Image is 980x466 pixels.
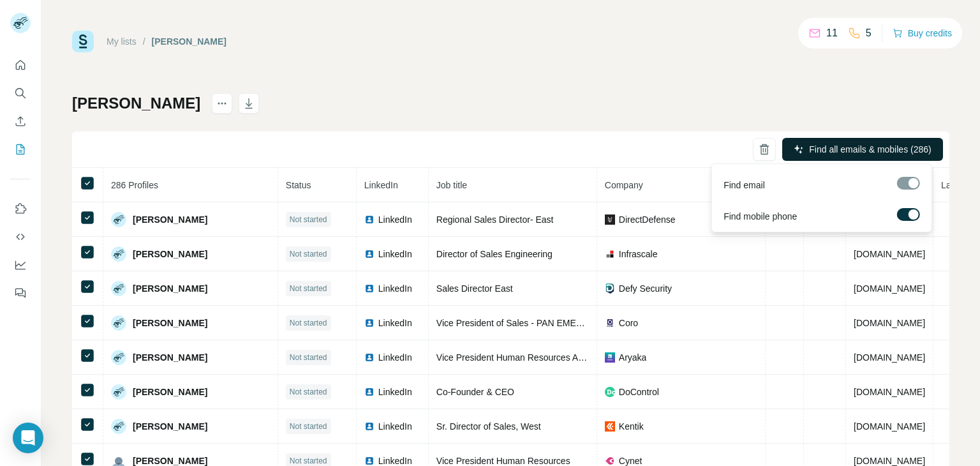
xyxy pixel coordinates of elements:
[619,317,638,329] span: Coro
[72,31,94,52] img: Surfe Logo
[13,423,43,453] div: Open Intercom Messenger
[290,386,327,398] span: Not started
[893,24,952,42] button: Buy credits
[724,179,765,192] span: Find email
[10,54,31,77] button: Quick start
[854,283,925,294] span: [DOMAIN_NAME]
[212,93,232,114] button: actions
[111,246,126,262] img: Avatar
[605,180,643,190] span: Company
[378,386,412,398] span: LinkedIn
[436,456,570,466] span: Vice President Human Resources
[290,248,327,260] span: Not started
[605,249,615,259] img: company-logo
[605,456,615,466] img: company-logo
[10,82,31,105] button: Search
[290,317,327,329] span: Not started
[286,180,311,190] span: Status
[809,143,931,156] span: Find all emails & mobiles (286)
[10,282,31,304] button: Feedback
[436,421,541,432] span: Sr. Director of Sales, West
[290,214,327,225] span: Not started
[854,387,925,397] span: [DOMAIN_NAME]
[605,283,615,294] img: company-logo
[854,318,925,328] span: [DOMAIN_NAME]
[72,93,200,114] h1: [PERSON_NAME]
[111,315,126,331] img: Avatar
[133,282,207,295] span: [PERSON_NAME]
[619,351,647,364] span: Aryaka
[107,36,137,47] a: My lists
[941,180,975,190] span: Landline
[854,421,925,432] span: [DOMAIN_NAME]
[854,456,925,466] span: [DOMAIN_NAME]
[364,214,375,225] img: LinkedIn logo
[378,420,412,433] span: LinkedIn
[364,421,375,432] img: LinkedIn logo
[111,180,158,190] span: 286 Profiles
[605,318,615,328] img: company-logo
[364,456,375,466] img: LinkedIn logo
[605,387,615,397] img: company-logo
[378,282,412,295] span: LinkedIn
[111,384,126,400] img: Avatar
[619,386,659,398] span: DoControl
[436,352,618,363] span: Vice President Human Resources Asia Pacific
[378,351,412,364] span: LinkedIn
[290,352,327,363] span: Not started
[619,248,658,260] span: Infrascale
[436,180,467,190] span: Job title
[133,248,207,260] span: [PERSON_NAME]
[436,318,819,328] span: Vice President of Sales - PAN EMEA, [GEOGRAPHIC_DATA], [GEOGRAPHIC_DATA] & Nordics
[605,214,615,225] img: company-logo
[436,387,514,397] span: Co-Founder & CEO
[619,282,672,295] span: Defy Security
[133,420,207,433] span: [PERSON_NAME]
[378,317,412,329] span: LinkedIn
[364,180,398,190] span: LinkedIn
[605,421,615,432] img: company-logo
[364,318,375,328] img: LinkedIn logo
[10,225,31,248] button: Use Surfe API
[290,283,327,294] span: Not started
[619,420,644,433] span: Kentik
[436,249,553,259] span: Director of Sales Engineering
[111,350,126,365] img: Avatar
[133,213,207,226] span: [PERSON_NAME]
[605,352,615,363] img: company-logo
[290,421,327,432] span: Not started
[826,26,838,41] p: 11
[111,212,126,227] img: Avatar
[378,248,412,260] span: LinkedIn
[364,352,375,363] img: LinkedIn logo
[133,317,207,329] span: [PERSON_NAME]
[10,253,31,276] button: Dashboard
[866,26,872,41] p: 5
[10,110,31,133] button: Enrich CSV
[10,197,31,220] button: Use Surfe on LinkedIn
[111,281,126,296] img: Avatar
[143,35,145,48] li: /
[378,213,412,226] span: LinkedIn
[133,351,207,364] span: [PERSON_NAME]
[619,213,676,226] span: DirectDefense
[152,35,226,48] div: [PERSON_NAME]
[854,352,925,363] span: [DOMAIN_NAME]
[436,283,513,294] span: Sales Director East
[364,387,375,397] img: LinkedIn logo
[782,138,943,161] button: Find all emails & mobiles (286)
[436,214,554,225] span: Regional Sales Director- East
[133,386,207,398] span: [PERSON_NAME]
[10,138,31,161] button: My lists
[854,249,925,259] span: [DOMAIN_NAME]
[364,249,375,259] img: LinkedIn logo
[724,210,797,223] span: Find mobile phone
[364,283,375,294] img: LinkedIn logo
[111,419,126,434] img: Avatar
